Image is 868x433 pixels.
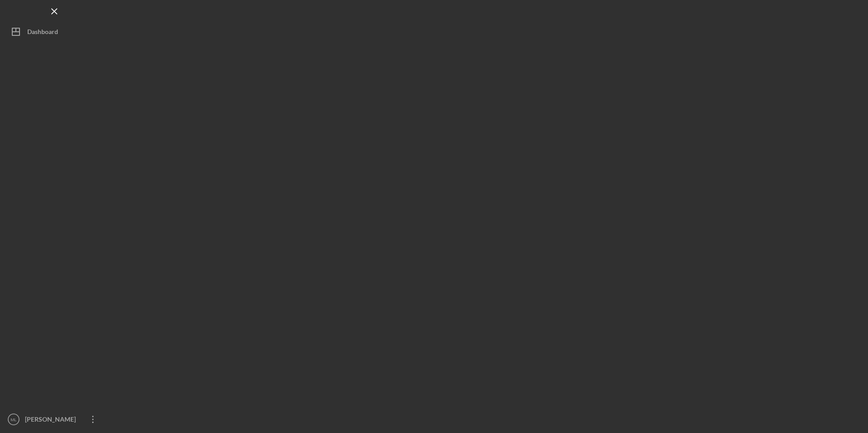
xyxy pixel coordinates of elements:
[27,23,58,43] div: Dashboard
[23,410,82,431] div: [PERSON_NAME]
[10,417,17,422] text: ML
[5,410,104,428] button: ML[PERSON_NAME]
[5,23,104,41] button: Dashboard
